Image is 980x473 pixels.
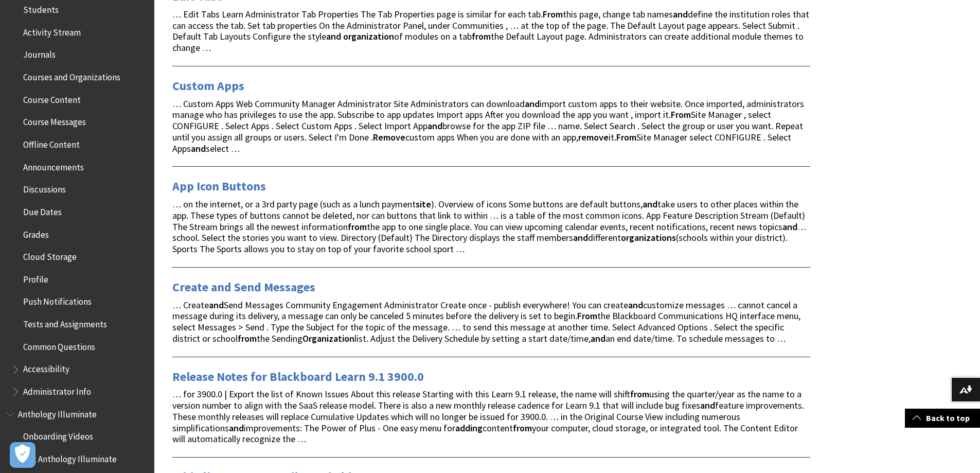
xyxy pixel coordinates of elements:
span: Accessibility [23,361,69,375]
strong: and [643,198,657,210]
span: … for 3900.0 | Export the list of Known Issues About this release Starting with this Learn 9.1 re... [172,388,804,445]
span: Course Content [23,91,81,105]
strong: organizations [621,232,676,243]
a: Back to top [905,409,980,428]
span: Profile [23,271,48,285]
strong: and [573,232,588,243]
strong: and [628,299,643,311]
a: Custom Apps [172,78,244,94]
strong: and [525,98,540,110]
span: Cloud Storage [23,248,77,262]
strong: and [700,399,715,411]
strong: and [427,120,442,132]
strong: from [238,332,257,344]
strong: and [229,422,244,434]
span: Administrator Info [23,383,91,397]
span: Offline Content [23,136,80,150]
a: App Icon Buttons [172,178,266,195]
strong: Remove [373,131,405,143]
strong: from [513,422,532,434]
strong: organization [343,30,394,42]
span: Announcements [23,159,84,172]
strong: and [209,299,224,311]
span: Tests and Assignments [23,316,107,329]
span: Discussions [23,181,66,195]
span: … Custom Apps Web Community Manager Administrator Site Administrators can download import custom ... [172,98,804,154]
strong: and [673,8,688,20]
span: Common Questions [23,338,95,352]
a: Create and Send Messages [172,279,315,295]
strong: and [782,221,797,233]
strong: From [577,310,597,322]
span: … Create Send Messages Community Engagement Administrator Create once - publish everywhere! You c... [172,299,800,344]
span: Course Messages [23,114,86,128]
span: … Edit Tabs Learn Administrator Tab Properties The Tab Properties page is similar for each tab. t... [172,8,809,54]
strong: From [543,8,563,20]
span: Onboarding Videos [23,428,93,442]
span: Students [23,1,59,15]
span: … on the internet, or a 3rd party page (such as a lunch payment ). Overview of icons Some buttons... [172,198,806,255]
span: Journals [23,46,56,60]
span: Push Notifications [23,293,92,307]
span: Grades [23,226,49,240]
strong: and [191,143,206,154]
strong: remove [578,131,609,143]
strong: site [416,198,431,210]
button: Open Preferences [10,442,35,468]
strong: from [630,388,649,400]
span: Anthology Illuminate [18,406,97,419]
span: Get Anthology Illuminate [23,450,117,464]
strong: from [348,221,367,233]
strong: adding [455,422,483,434]
span: Due Dates [23,203,62,217]
strong: Organization [302,332,354,344]
a: Release Notes for Blackboard Learn 9.1 3900.0 [172,369,424,385]
strong: and [326,30,341,42]
span: Activity Stream [23,24,81,38]
strong: From [616,131,636,143]
strong: and [591,332,605,344]
strong: From [671,109,691,120]
span: Courses and Organizations [23,68,120,82]
strong: from [472,30,491,42]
